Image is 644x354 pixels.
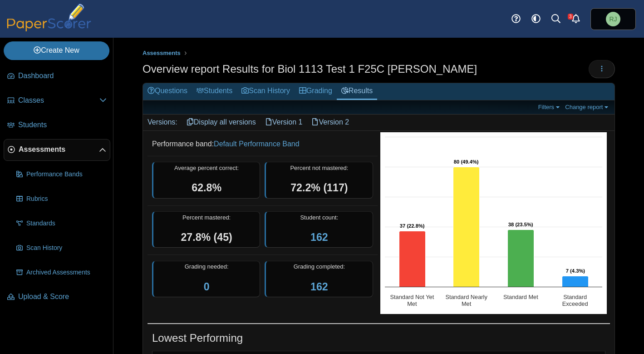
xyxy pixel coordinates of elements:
[4,90,110,112] a: Classes
[26,244,107,253] span: Scan History
[182,115,261,130] a: Display all versions
[508,222,533,227] text: 38 (23.5%)
[4,139,110,161] a: Assessments
[562,276,588,287] path: Standard Exceeded, 7. Overall Assessment Performance.
[445,294,487,307] text: Standard Nearly Met
[152,162,260,199] div: Average percent correct:
[152,261,260,298] div: Grading needed:
[310,231,328,243] a: 162
[566,9,586,29] a: Alerts
[609,16,617,22] span: Richard Jones
[13,164,110,185] a: Performance Bands
[4,4,94,31] img: PaperScorer
[380,132,610,314] div: Chart. Highcharts interactive chart.
[143,50,181,56] span: Assessments
[18,95,99,105] span: Classes
[143,115,182,130] div: Versions:
[4,286,110,308] a: Upload & Score
[18,71,107,81] span: Dashboard
[310,281,328,293] a: 162
[13,213,110,234] a: Standards
[19,145,99,155] span: Assessments
[265,211,373,248] div: Student count:
[399,231,425,287] path: Standard Not Yet Met, 37. Overall Assessment Performance.
[536,103,564,111] a: Filters
[13,237,110,259] a: Scan History
[295,83,337,100] a: Grading
[4,115,110,136] a: Students
[192,182,221,194] span: 62.8%
[214,140,300,148] a: Default Performance Band
[13,262,110,284] a: Archived Assessments
[26,170,107,179] span: Performance Bands
[290,182,348,194] span: 72.2% (117)
[503,294,538,300] text: Standard Met
[13,188,110,210] a: Rubrics
[565,268,585,274] text: 7 (4.3%)
[181,231,232,243] span: 27.8% (45)
[562,294,588,307] text: Standard Exceeded
[337,83,377,100] a: Results
[18,292,107,302] span: Upload & Score
[4,65,110,87] a: Dashboard
[453,167,479,287] path: Standard Nearly Met, 80. Overall Assessment Performance.
[507,229,534,287] path: Standard Met, 38. Overall Assessment Performance.
[237,83,295,100] a: Scan History
[563,103,612,111] a: Change report
[380,132,607,314] svg: Interactive chart
[606,12,620,26] span: Richard Jones
[453,159,478,165] text: 80 (49.4%)
[204,281,210,293] a: 0
[152,330,243,346] h1: Lowest Performing
[307,115,354,130] a: Version 2
[4,25,94,33] a: PaperScorer
[192,83,237,100] a: Students
[261,115,307,130] a: Version 1
[390,294,434,307] text: Standard Not Yet Met
[265,261,373,298] div: Grading completed:
[265,162,373,199] div: Percent not mastered:
[140,48,183,59] a: Assessments
[399,223,424,229] text: 37 (22.8%)
[26,194,107,204] span: Rubrics
[26,268,107,277] span: Archived Assessments
[590,8,636,30] a: Richard Jones
[147,132,378,156] dd: Performance band:
[18,120,107,130] span: Students
[26,219,107,228] span: Standards
[143,83,192,100] a: Questions
[4,41,109,60] a: Create New
[143,61,477,77] h1: Overview report Results for Biol 1113 Test 1 F25C [PERSON_NAME]
[152,211,260,248] div: Percent mastered:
